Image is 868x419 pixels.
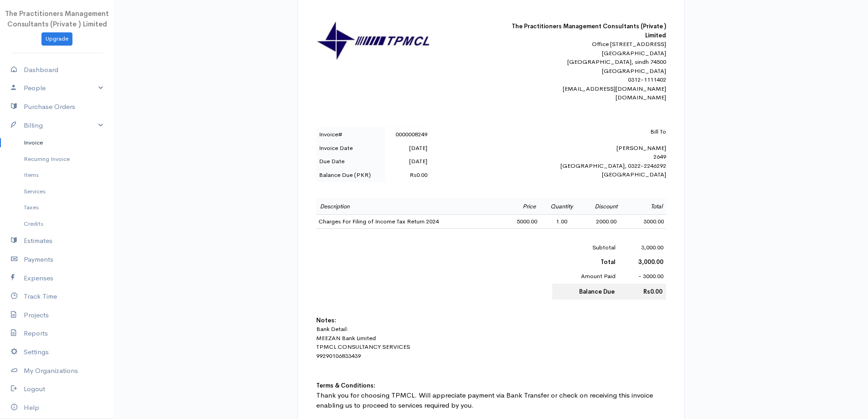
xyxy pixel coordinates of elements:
td: Amount Paid [552,269,619,284]
td: 3000.00 [628,215,666,229]
td: Subtotal [552,240,619,255]
td: [DATE] [385,155,430,168]
td: 5000.00 [502,215,539,229]
td: Description [316,198,503,215]
div: Office [STREET_ADDRESS] [GEOGRAPHIC_DATA] [GEOGRAPHIC_DATA], sindh 74500 [GEOGRAPHIC_DATA] 0312-1... [507,40,666,102]
td: Total [628,198,666,215]
td: 2000.00 [584,215,628,229]
td: 0000008249 [385,128,430,141]
td: Balance Due [552,284,619,300]
td: Invoice# [316,128,385,141]
td: Charges For Filing of Income Tax Return 2024 [316,215,503,229]
td: - 3000.00 [618,269,666,284]
span: The Practitioners Management Consultants (Private ) Limited [5,9,109,28]
b: Notes: [316,316,336,324]
td: 3,000.00 [618,240,666,255]
b: Total [601,258,616,266]
td: 1.00 [539,215,584,229]
td: [DATE] [385,141,430,155]
a: Upgrade [41,32,72,46]
div: [PERSON_NAME] 2649 [GEOGRAPHIC_DATA], 0322-2246292 [GEOGRAPHIC_DATA] [507,127,666,179]
span: Thank you for choosing TPMCL. Will appreciate payment via Bank Transfer or check on receiving thi... [316,391,653,410]
img: logo-30862.jpg [316,22,430,61]
td: Balance Due (PKR) [316,168,385,182]
b: 3,000.00 [638,258,663,266]
td: Rs0.00 [618,284,666,300]
td: Price [502,198,539,215]
td: Due Date [316,155,385,168]
td: Invoice Date [316,141,385,155]
b: The Practitioners Management Consultants (Private ) Limited [512,22,666,39]
p: Bill To [507,127,666,136]
b: Terms & Conditions: [316,382,375,389]
td: Rs0.00 [385,168,430,182]
p: Bank Detail: MEEZAN Bank Limited TPMCL CONSULTANCY SERVICES 99290106833439 [316,325,666,360]
td: Discount [584,198,628,215]
td: Quantity [539,198,584,215]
